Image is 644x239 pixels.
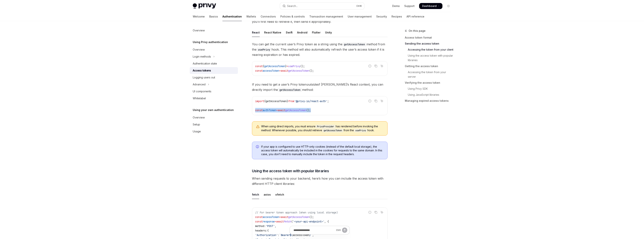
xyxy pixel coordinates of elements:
[252,28,260,37] div: React
[256,48,272,52] code: usePrivy
[324,220,329,223] span: , {
[193,115,205,120] div: Overview
[309,215,314,219] span: ();
[379,99,384,103] button: Ask AI
[327,99,329,103] span: ;
[309,12,343,21] a: Transaction management
[405,98,454,104] a: Managing expired access tokens
[280,12,305,21] a: Policies & controls
[342,228,347,233] button: Send message
[419,3,442,9] a: Dashboard
[367,64,372,68] button: Report incorrect code
[255,215,263,219] span: const
[263,215,279,219] span: accessToken
[404,4,415,8] a: Support
[373,99,378,103] button: Copy the contents from the code block
[190,27,238,34] a: Overview
[263,69,279,72] span: accessToken
[275,190,284,199] div: ofetch
[190,67,238,74] a: Access tokens
[405,80,454,86] a: Verifying the access token
[263,220,275,223] span: response
[209,12,218,21] a: Basics
[405,41,454,47] a: Sending the access token
[291,220,293,223] span: (
[405,53,454,63] a: Using the access token with popular libraries
[285,108,306,112] span: getAccessToken
[264,190,271,199] div: axios
[193,12,205,21] a: Welcome
[391,12,402,21] a: Recipes
[287,99,288,103] span: }
[264,99,266,103] span: {
[278,88,302,92] code: getAccessToken
[279,69,281,72] span: =
[288,69,309,72] span: getAccessToken
[263,108,276,112] span: authToken
[190,74,238,81] a: Logging users out
[392,4,400,8] a: Demo
[190,46,238,53] a: Overview
[266,99,287,103] span: getAccessToken
[356,5,362,8] span: Ctrl K
[255,64,263,68] span: const
[263,64,264,68] span: {
[256,145,260,149] svg: Info
[193,61,217,66] div: Authentication state
[190,81,238,88] button: Toggle Advanced section
[306,108,311,112] span: ();
[405,69,454,80] a: Accessing the token from your server
[285,64,287,68] span: }
[190,88,238,95] a: UI components
[373,64,378,68] button: Copy the contents from the code block
[309,69,314,72] span: ();
[288,99,294,103] span: from
[261,12,276,21] a: Connectors
[193,3,216,9] img: light logo
[193,96,206,101] div: Whitelabel
[193,108,234,112] h5: Using your own authentication
[348,12,372,21] a: User management
[193,122,200,127] div: Setup
[286,28,293,37] div: Swift
[193,47,205,52] div: Overview
[255,108,263,112] span: const
[252,42,388,57] span: You can get the current user’s Privy token as a string using the method from the hook. This metho...
[288,64,300,68] span: usePrivy
[252,176,388,186] span: When sending requests to your backend, here’s how you can include the access token with different...
[252,82,388,92] span: If you need to get a user’s Privy token of [PERSON_NAME]’s React context, you can directly import...
[261,124,384,132] span: When using direct imports, you must ensure has rendered before invoking the method. Whenever poss...
[261,145,384,156] span: If your app is configured to use HTTP-only cookies (instead of the default local storage), the ac...
[367,99,372,103] button: Report incorrect code
[276,108,278,112] span: =
[275,224,276,228] span: ,
[379,210,384,215] button: Ask AI
[300,64,305,68] span: ();
[193,82,206,87] div: Advanced
[325,28,332,37] div: Unity
[445,3,451,9] button: Toggle dark mode
[297,28,307,37] div: Android
[255,211,338,214] span: // For bearer token approach (when using local storage)
[316,125,336,128] code: PrivyProvider
[367,210,372,215] button: Report incorrect code
[422,4,437,8] span: Dashboard
[287,4,298,8] div: Search...
[276,220,284,223] span: await
[193,75,215,80] div: Logging users out
[193,129,201,134] div: Usage
[294,99,327,103] span: '@privy-io/react-auth'
[288,215,309,219] span: getAccessToken
[193,54,211,59] div: Login methods
[279,215,281,219] span: =
[322,129,344,132] code: getAccessToken
[373,210,378,215] button: Copy the contents from the code block
[252,190,259,199] div: fetch
[256,125,260,129] svg: Warning
[264,28,281,37] div: React Native
[193,68,211,73] div: Access tokens
[255,69,263,72] span: const
[266,224,275,228] span: 'POST'
[252,168,329,174] span: Using the access token with popular libraries
[190,60,238,67] a: Authentication state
